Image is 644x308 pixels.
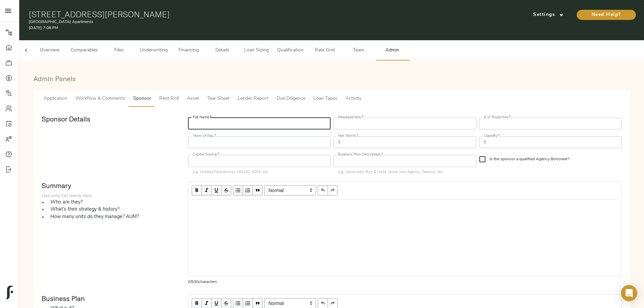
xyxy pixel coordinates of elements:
span: Need Help? [583,11,629,19]
button: Strikethrough [221,185,231,195]
p: e.g. Limited Partnership, HELOC, 401k, etc. [193,168,326,175]
li: Who are they? [47,199,183,206]
div: Edit text [189,200,621,214]
span: Overview [37,46,63,55]
button: Undo [318,185,328,195]
p: $ [484,139,486,145]
strong: Sponsor Details [42,115,90,123]
p: Use only list items here. [42,192,183,199]
span: Comparables [71,46,98,55]
span: Team [345,46,371,55]
p: $ [338,139,340,145]
div: Open Intercom Messenger [621,285,637,301]
h3: Admin Panels [33,75,630,82]
li: What's their strategy & history? [47,206,183,213]
button: UL [233,185,243,195]
span: Details [210,46,235,55]
span: Activity [345,95,361,103]
strong: Summary [42,181,71,190]
span: Tear Sheet [207,95,230,103]
span: Settings [530,11,567,19]
span: Qualification [277,46,304,55]
button: Bold [192,185,202,195]
button: Italic [202,185,212,195]
span: Loan Tapes [313,95,337,103]
span: Asset [187,95,199,103]
p: 0 / 500 characters [188,279,622,285]
span: Lender Report [238,95,268,103]
button: Settings [523,10,574,20]
span: Due Diligence [277,95,305,103]
span: Is the sponsor a qualified Agency Borrower? [490,156,569,162]
p: e.g. Value-add, Buy & Hold, Grow into Agency Takeout, etc. [338,168,471,175]
span: Workflow & Comments [75,95,125,103]
span: Rent Roll [159,95,179,103]
li: How many units do they manage? AUM? [47,213,183,221]
h1: [STREET_ADDRESS][PERSON_NAME] [29,9,433,19]
button: Redo [328,185,338,195]
p: [GEOGRAPHIC_DATA] Apartments [29,19,433,25]
button: Underline [212,185,221,195]
button: Need Help? [577,10,636,20]
p: [DATE] 7:08 PM [29,25,433,31]
span: Financing [176,46,201,55]
span: Loan Sizing [243,46,269,55]
span: Underwriting [140,46,168,55]
span: Sponsor [133,95,151,103]
span: Rate Grid [312,46,337,55]
span: Admin [379,46,405,55]
button: Blockquote [253,185,263,195]
button: OL [243,185,253,195]
span: Files [106,46,132,55]
img: logo [6,286,13,299]
span: Application [44,95,67,103]
select: Block type [264,185,316,195]
span: Normal [264,185,316,195]
strong: Business Plan [42,294,85,303]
